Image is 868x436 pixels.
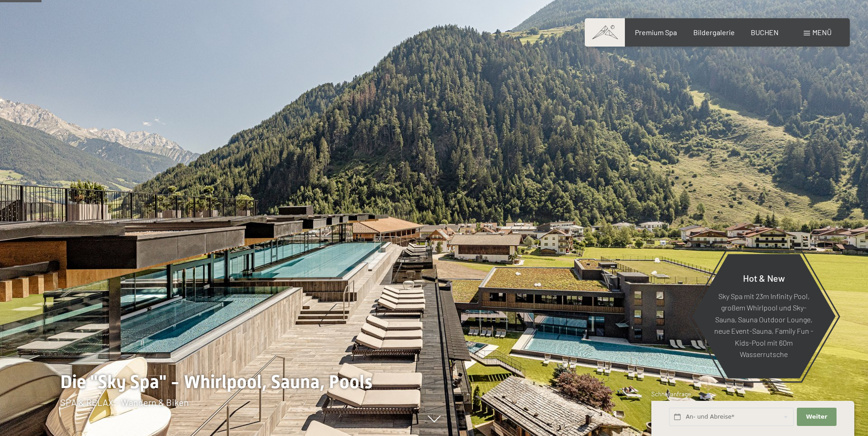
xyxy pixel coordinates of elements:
[651,390,691,398] span: Schnellanfrage
[693,28,735,37] a: Bildergalerie
[797,408,836,426] button: Weiter
[806,413,827,421] span: Weiter
[635,28,677,37] a: Premium Spa
[812,28,832,37] span: Menü
[714,290,813,360] p: Sky Spa mit 23m Infinity Pool, großem Whirlpool und Sky-Sauna, Sauna Outdoor Lounge, neue Event-S...
[751,28,779,37] a: BUCHEN
[691,253,836,379] a: Hot & New Sky Spa mit 23m Infinity Pool, großem Whirlpool und Sky-Sauna, Sauna Outdoor Lounge, ne...
[743,272,785,283] span: Hot & New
